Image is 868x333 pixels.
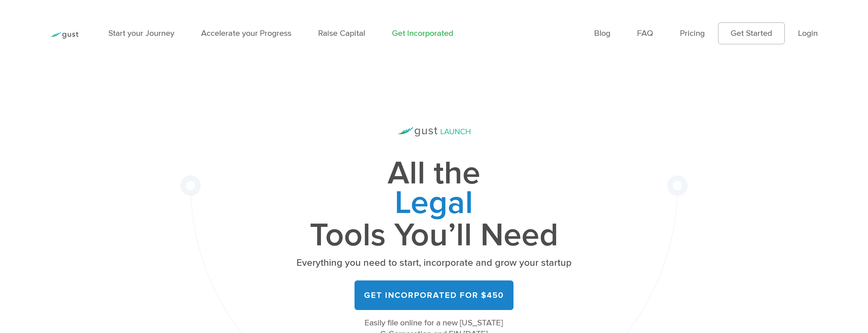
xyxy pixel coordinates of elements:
img: Gust Launch Logo [398,127,470,136]
a: Start your Journey [108,28,174,38]
a: Login [798,28,818,38]
a: Get Started [718,22,785,44]
h1: All the Tools You’ll Need [295,159,573,250]
a: Get Incorporated [392,28,453,38]
p: Everything you need to start, incorporate and grow your startup [295,256,573,269]
a: Pricing [680,28,705,38]
a: FAQ [637,28,653,38]
a: Get Incorporated for $450 [355,280,513,310]
img: Gust Logo [50,32,78,39]
a: Blog [594,28,610,38]
span: Legal [295,188,573,221]
a: Accelerate your Progress [201,28,291,38]
a: Raise Capital [318,28,365,38]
